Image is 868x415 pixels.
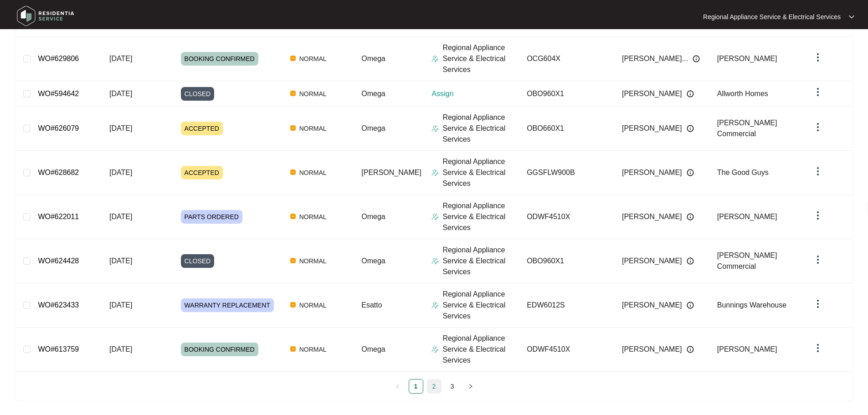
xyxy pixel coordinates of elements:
img: dropdown arrow [849,15,854,19]
span: Omega [361,257,385,265]
span: [PERSON_NAME] [622,300,682,311]
span: [PERSON_NAME] [717,55,777,62]
p: Assign [431,88,519,99]
span: [DATE] [109,213,132,220]
img: Info icon [687,90,694,97]
span: [DATE] [109,90,132,97]
span: [DATE] [109,257,132,265]
img: dropdown arrow [812,343,823,354]
span: [DATE] [109,345,132,353]
img: Vercel Logo [290,56,296,61]
img: Info icon [687,169,694,176]
a: WO#628682 [38,169,79,176]
span: CLOSED [181,254,215,268]
p: Regional Appliance Service & Electrical Services [703,12,841,21]
a: WO#623433 [38,301,79,309]
img: Vercel Logo [290,91,296,96]
td: OBO960X1 [519,81,615,107]
p: Regional Appliance Service & Electrical Services [442,200,519,233]
a: 2 [427,379,441,393]
button: right [463,379,478,394]
span: Omega [361,213,385,220]
span: WARRANTY REPLACEMENT [181,298,274,312]
span: ACCEPTED [181,166,223,179]
img: dropdown arrow [812,87,823,97]
p: Regional Appliance Service & Electrical Services [442,112,519,145]
span: left [395,384,401,389]
span: [PERSON_NAME] [717,345,777,353]
img: dropdown arrow [812,52,823,63]
td: OCG604X [519,37,615,81]
a: WO#624428 [38,257,79,265]
span: [PERSON_NAME] [622,211,682,222]
img: Vercel Logo [290,169,296,175]
span: NORMAL [296,167,330,178]
img: Assigner Icon [431,346,439,353]
td: GGSFLW900B [519,151,615,195]
span: NORMAL [296,256,330,266]
img: Assigner Icon [431,125,439,132]
img: Info icon [687,125,694,132]
span: [PERSON_NAME]... [622,53,688,64]
img: residentia service logo [14,2,77,30]
td: ODWF4510X [519,195,615,239]
img: Assigner Icon [431,169,439,176]
li: 1 [409,379,423,394]
img: Info icon [687,213,694,220]
span: Bunnings Warehouse [717,301,786,309]
img: Info icon [693,55,700,62]
li: Previous Page [390,379,405,394]
span: Esatto [361,301,382,309]
img: Info icon [687,302,694,309]
span: [PERSON_NAME] [622,256,682,266]
span: The Good Guys [717,169,769,176]
p: Regional Appliance Service & Electrical Services [442,289,519,322]
img: Vercel Logo [290,302,296,307]
a: WO#622011 [38,213,79,220]
img: Assigner Icon [431,213,439,220]
a: 3 [446,379,459,393]
a: 1 [409,379,423,393]
a: WO#594642 [38,90,79,97]
img: Info icon [687,346,694,353]
img: Info icon [687,257,694,265]
p: Regional Appliance Service & Electrical Services [442,156,519,189]
a: WO#629806 [38,55,79,62]
span: CLOSED [181,87,215,101]
span: ACCEPTED [181,122,223,135]
span: Allworth Homes [717,90,768,97]
span: BOOKING CONFIRMED [181,52,258,66]
span: NORMAL [296,211,330,222]
a: WO#613759 [38,345,79,353]
span: NORMAL [296,88,330,99]
a: WO#626079 [38,124,79,132]
span: Omega [361,55,385,62]
img: dropdown arrow [812,166,823,177]
img: Vercel Logo [290,258,296,263]
img: Vercel Logo [290,214,296,219]
td: OBO960X1 [519,239,615,283]
span: [PERSON_NAME] Commercial [717,119,777,138]
p: Regional Appliance Service & Electrical Services [442,42,519,75]
span: right [468,384,473,389]
td: OBO660X1 [519,107,615,151]
span: [DATE] [109,169,132,176]
span: PARTS ORDERED [181,210,242,224]
span: NORMAL [296,123,330,134]
td: EDW6012S [519,283,615,328]
img: dropdown arrow [812,298,823,309]
img: Assigner Icon [431,302,439,309]
span: [PERSON_NAME] [622,344,682,355]
img: Assigner Icon [431,55,439,62]
span: NORMAL [296,300,330,311]
span: Omega [361,345,385,353]
span: [DATE] [109,124,132,132]
span: [PERSON_NAME] [622,88,682,99]
img: Vercel Logo [290,125,296,131]
img: dropdown arrow [812,210,823,221]
span: [PERSON_NAME] [622,167,682,178]
span: [PERSON_NAME] [361,169,421,176]
img: Assigner Icon [431,257,439,265]
span: [PERSON_NAME] Commercial [717,251,777,270]
li: 3 [445,379,460,394]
